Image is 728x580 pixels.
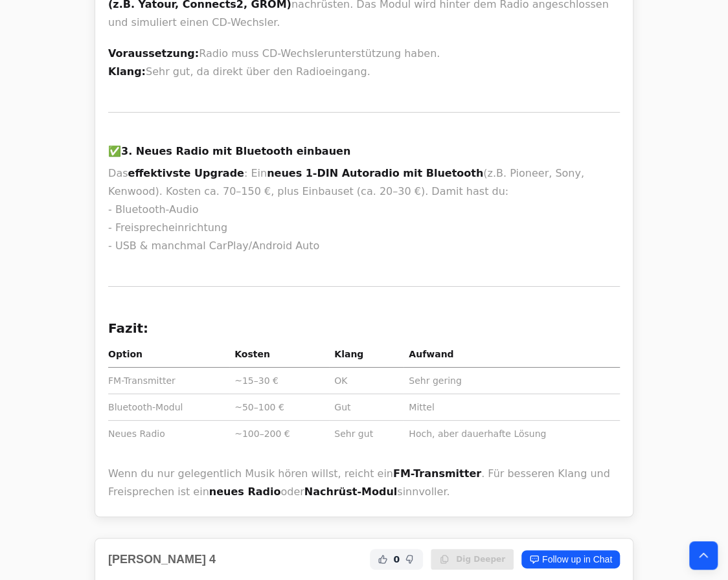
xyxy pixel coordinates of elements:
[209,485,281,498] strong: neues Radio
[229,420,329,447] td: ~100–200 €
[375,552,391,567] button: Helpful
[108,394,229,420] td: Bluetooth-Modul
[108,144,620,159] h4: ✅
[229,367,329,394] td: ~15–30 €
[267,167,483,179] strong: neues 1-DIN Autoradio mit Bluetooth
[108,346,229,368] th: Option
[229,346,329,368] th: Kosten
[108,367,229,394] td: FM-Transmitter
[393,467,481,480] strong: FM-Transmitter
[108,465,620,501] p: Wenn du nur gelegentlich Musik hören willst, reicht ein . Für besseren Klang und Freisprechen ist...
[393,553,400,566] span: 0
[128,167,244,179] strong: effektivste Upgrade
[108,65,146,78] strong: Klang:
[108,318,620,339] h3: Fazit:
[121,145,350,157] strong: 3. Neues Radio mit Bluetooth einbauen
[521,550,620,568] a: Follow up in Chat
[404,346,620,368] th: Aufwand
[329,367,404,394] td: OK
[402,552,418,567] button: Not Helpful
[108,45,620,81] p: Radio muss CD-Wechslerunterstützung haben. Sehr gut, da direkt über den Radioeingang.
[329,394,404,420] td: Gut
[108,420,229,447] td: Neues Radio
[108,47,199,60] strong: Voraussetzung:
[404,420,620,447] td: Hoch, aber dauerhafte Lösung
[229,394,329,420] td: ~50–100 €
[329,420,404,447] td: Sehr gut
[304,485,397,498] strong: Nachrüst-Modul
[404,394,620,420] td: Mittel
[404,367,620,394] td: Sehr gering
[108,550,216,568] h2: [PERSON_NAME] 4
[108,164,620,255] p: Das : Ein (z.B. Pioneer, Sony, Kenwood). Kosten ca. 70–150 €, plus Einbauset (ca. 20–30 €). Damit...
[689,541,718,570] button: Back to top
[329,346,404,368] th: Klang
